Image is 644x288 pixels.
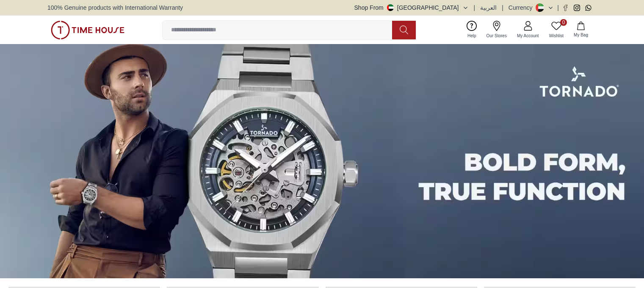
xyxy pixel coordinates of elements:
span: Our Stores [483,33,510,39]
a: Our Stores [481,19,512,41]
span: My Account [514,33,542,39]
button: Shop From[GEOGRAPHIC_DATA] [354,3,469,12]
span: 0 [560,19,567,26]
img: United Arab Emirates [387,4,394,11]
img: ... [51,21,124,39]
span: | [502,3,503,12]
button: My Bag [569,20,593,40]
a: Help [462,19,481,41]
span: Wishlist [546,33,567,39]
span: | [474,3,475,12]
span: My Bag [570,32,591,38]
span: Help [464,33,480,39]
div: Currency [509,3,536,12]
a: Facebook [562,5,569,11]
a: Instagram [574,5,580,11]
button: العربية [480,3,497,12]
span: | [557,3,559,12]
a: Whatsapp [585,5,591,11]
a: 0Wishlist [544,19,569,41]
span: 100% Genuine products with International Warranty [47,3,183,12]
